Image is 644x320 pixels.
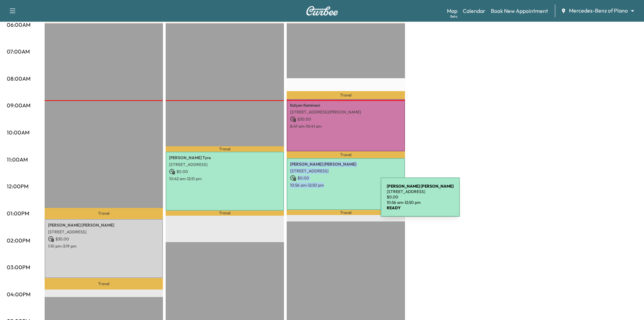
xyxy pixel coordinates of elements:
[7,263,30,271] p: 03:00PM
[7,155,28,164] p: 11:00AM
[7,182,28,190] p: 12:00PM
[290,109,402,115] p: [STREET_ADDRESS][PERSON_NAME]
[169,176,281,182] p: 10:42 am - 12:51 pm
[169,155,281,161] p: [PERSON_NAME] Tyre
[45,208,163,219] p: Travel
[7,47,30,56] p: 07:00AM
[387,205,401,210] b: READY
[387,189,454,194] p: [STREET_ADDRESS]
[287,151,405,158] p: Travel
[7,101,30,109] p: 09:00AM
[463,7,485,15] a: Calendar
[48,236,160,242] p: $ 30.00
[169,162,281,167] p: [STREET_ADDRESS]
[491,7,548,15] a: Book New Appointment
[7,236,30,244] p: 02:00PM
[48,222,160,228] p: [PERSON_NAME] [PERSON_NAME]
[287,210,405,215] p: Travel
[450,14,457,19] div: Beta
[166,211,284,216] p: Travel
[290,183,402,188] p: 10:56 am - 12:50 pm
[290,162,402,167] p: [PERSON_NAME] [PERSON_NAME]
[290,175,402,181] p: $ 0.00
[290,168,402,174] p: [STREET_ADDRESS]
[48,243,160,249] p: 1:10 pm - 3:19 pm
[169,169,281,175] p: $ 0.00
[569,7,628,15] span: Mercedes-Benz of Plano
[387,194,454,200] p: $ 0.00
[387,200,454,205] p: 10:56 am - 12:50 pm
[166,146,284,152] p: Travel
[7,209,29,217] p: 01:00PM
[290,124,402,129] p: 8:47 am - 10:41 am
[290,103,402,108] p: Kalyan Kamineni
[290,116,402,122] p: $ 30.00
[7,74,30,83] p: 08:00AM
[7,21,30,29] p: 06:00AM
[306,6,338,16] img: Curbee Logo
[387,184,454,189] b: [PERSON_NAME] [PERSON_NAME]
[45,278,163,290] p: Travel
[7,128,29,136] p: 10:00AM
[447,7,457,15] a: MapBeta
[7,290,30,298] p: 04:00PM
[48,229,160,235] p: [STREET_ADDRESS]
[287,91,405,99] p: Travel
